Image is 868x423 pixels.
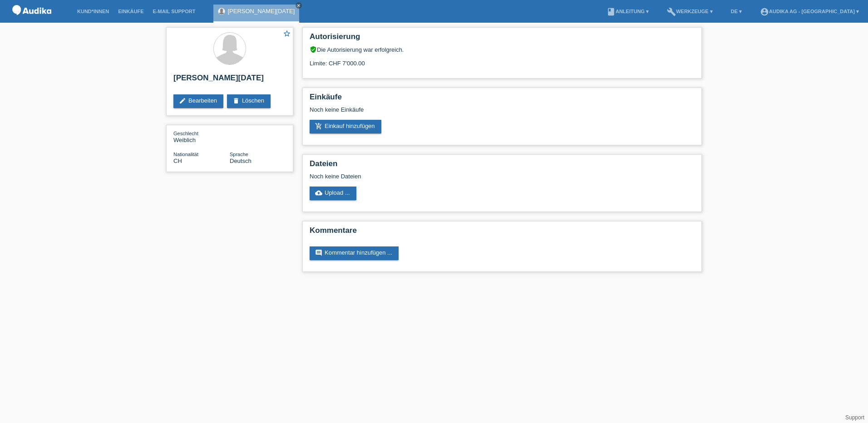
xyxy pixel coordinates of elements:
[607,7,616,16] i: book
[310,226,695,240] h2: Kommentare
[755,9,863,14] a: account_circleAudika AG - [GEOGRAPHIC_DATA] ▾
[148,9,200,14] a: E-Mail Support
[310,187,356,200] a: cloud_uploadUpload ...
[173,94,223,108] a: editBearbeiten
[173,157,182,164] span: Schweiz
[9,18,54,25] a: POS — MF Group
[760,7,769,16] i: account_circle
[315,249,322,256] i: comment
[283,30,291,39] a: star_border
[173,130,230,143] div: Weiblich
[310,93,695,106] h2: Einkäufe
[310,120,381,133] a: add_shopping_cartEinkauf hinzufügen
[602,9,653,14] a: bookAnleitung ▾
[310,173,587,180] div: Noch keine Dateien
[232,97,240,104] i: delete
[227,8,295,15] a: [PERSON_NAME][DATE]
[227,94,271,108] a: deleteLöschen
[113,9,148,14] a: Einkäufe
[726,9,746,14] a: DE ▾
[667,7,676,16] i: build
[310,53,695,67] div: Limite: CHF 7'000.00
[315,189,322,197] i: cloud_upload
[310,106,695,120] div: Noch keine Einkäufe
[296,2,302,9] a: close
[845,414,864,421] a: Support
[310,32,695,46] h2: Autorisierung
[179,97,186,104] i: edit
[296,3,301,8] i: close
[310,46,317,53] i: verified_user
[173,74,286,87] h2: [PERSON_NAME][DATE]
[230,152,248,157] span: Sprache
[173,131,198,136] span: Geschlecht
[310,46,695,53] div: Die Autorisierung war erfolgreich.
[662,9,717,14] a: buildWerkzeuge ▾
[73,9,113,14] a: Kund*innen
[310,246,399,260] a: commentKommentar hinzufügen ...
[315,123,322,130] i: add_shopping_cart
[283,30,291,38] i: star_border
[173,152,198,157] span: Nationalität
[230,157,252,164] span: Deutsch
[310,159,695,173] h2: Dateien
